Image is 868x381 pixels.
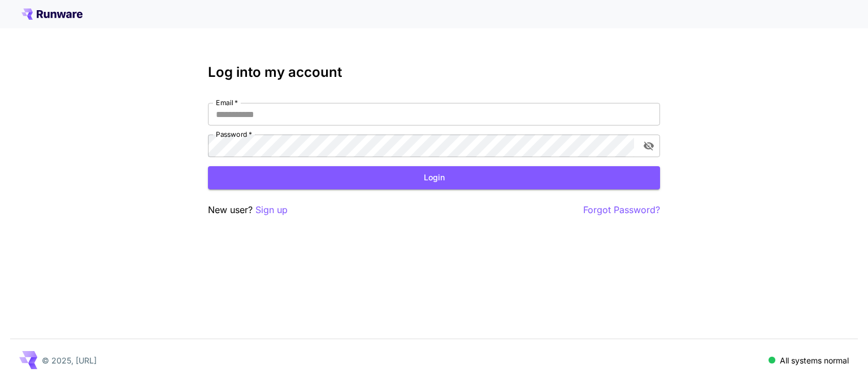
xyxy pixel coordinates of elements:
[583,203,660,217] button: Forgot Password?
[208,166,660,189] button: Login
[42,354,97,366] p: © 2025, [URL]
[780,354,849,366] p: All systems normal
[639,136,659,156] button: toggle password visibility
[208,64,660,80] h3: Log into my account
[216,129,252,139] label: Password
[255,203,288,217] button: Sign up
[208,203,288,217] p: New user?
[216,98,238,107] label: Email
